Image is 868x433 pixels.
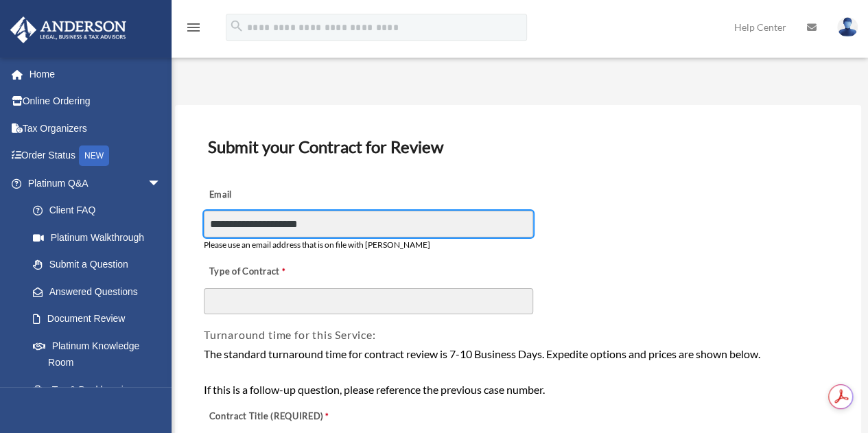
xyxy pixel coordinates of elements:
a: Platinum Q&Aarrow_drop_down [10,169,182,197]
a: Online Ordering [10,88,182,115]
h3: Submit your Contract for Review [202,132,834,161]
a: menu [185,24,202,36]
a: Tax Organizers [10,115,182,142]
a: Client FAQ [19,197,182,224]
a: Platinum Walkthrough [19,224,182,251]
label: Contract Title (REQUIRED) [204,408,341,427]
a: Submit a Question [19,251,182,279]
label: Email [204,185,341,204]
img: Anderson Advisors Platinum Portal [6,16,130,43]
span: Turnaround time for this Service: [204,328,375,341]
a: Home [10,60,182,88]
i: menu [185,19,202,36]
div: The standard turnaround time for contract review is 7-10 Business Days. Expedite options and pric... [204,345,832,398]
a: Order StatusNEW [10,142,182,170]
span: arrow_drop_down [148,169,175,198]
img: User Pic [837,17,858,37]
label: Type of Contract [204,262,341,281]
a: Platinum Knowledge Room [19,332,182,376]
a: Answered Questions [19,278,182,305]
span: Please use an email address that is on file with [PERSON_NAME] [204,239,430,250]
div: NEW [79,145,109,166]
i: search [229,19,244,34]
a: Tax & Bookkeeping Packages [19,376,182,420]
a: Document Review [19,305,175,333]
